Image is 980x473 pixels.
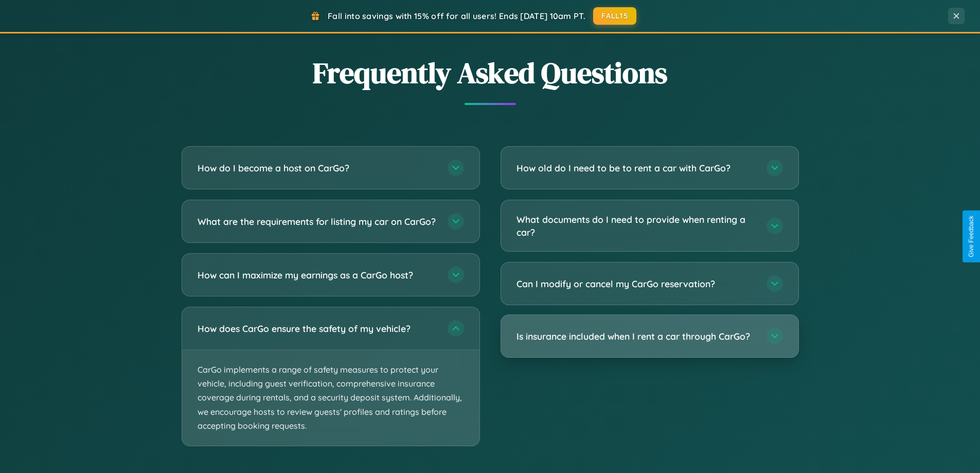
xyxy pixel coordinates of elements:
h3: What documents do I need to provide when renting a car? [516,213,756,238]
h3: How does CarGo ensure the safety of my vehicle? [198,322,437,335]
h3: Is insurance included when I rent a car through CarGo? [516,330,756,343]
h3: How old do I need to be to rent a car with CarGo? [516,162,756,174]
h3: Can I modify or cancel my CarGo reservation? [516,277,756,290]
span: Fall into savings with 15% off for all users! Ends [DATE] 10am PT. [328,11,585,21]
div: Give Feedback [968,216,975,257]
h3: What are the requirements for listing my car on CarGo? [198,215,437,228]
h2: Frequently Asked Questions [182,53,799,93]
p: CarGo implements a range of safety measures to protect your vehicle, including guest verification... [182,350,479,446]
button: FALL15 [593,7,636,25]
h3: How can I maximize my earnings as a CarGo host? [198,269,437,282]
h3: How do I become a host on CarGo? [198,162,437,174]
